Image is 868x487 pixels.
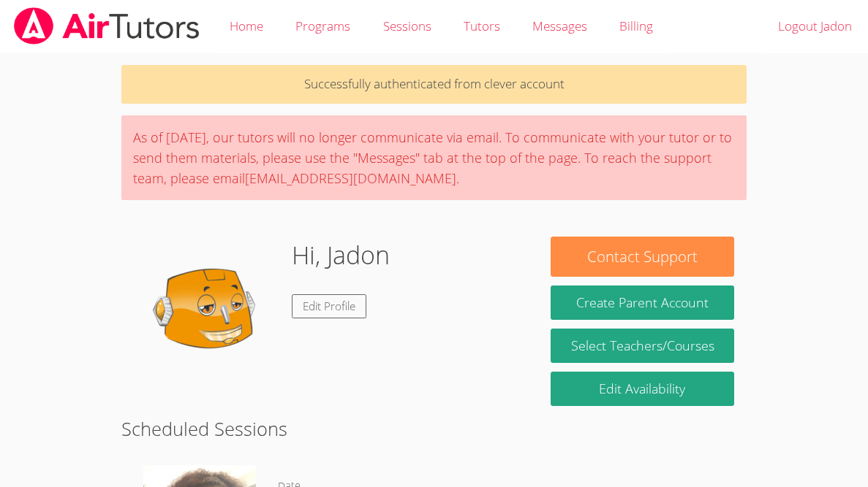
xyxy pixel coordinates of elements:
[121,415,747,442] h2: Scheduled Sessions
[551,237,734,277] button: Contact Support
[12,7,201,45] img: airtutors_banner-c4298cdbf04f3fff15de1276eac7730deb9818008684d7c2e4769d2f7ddbe033.png
[532,18,587,34] span: Messages
[551,329,734,363] a: Select Teachers/Courses
[292,294,366,318] a: Edit Profile
[121,115,747,200] div: As of [DATE], our tutors will no longer communicate via email. To communicate with your tutor or ...
[551,285,734,320] button: Create Parent Account
[121,65,747,104] p: Successfully authenticated from clever account
[292,237,390,274] h1: Hi, Jadon
[551,372,734,406] a: Edit Availability
[134,237,280,383] img: default.png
